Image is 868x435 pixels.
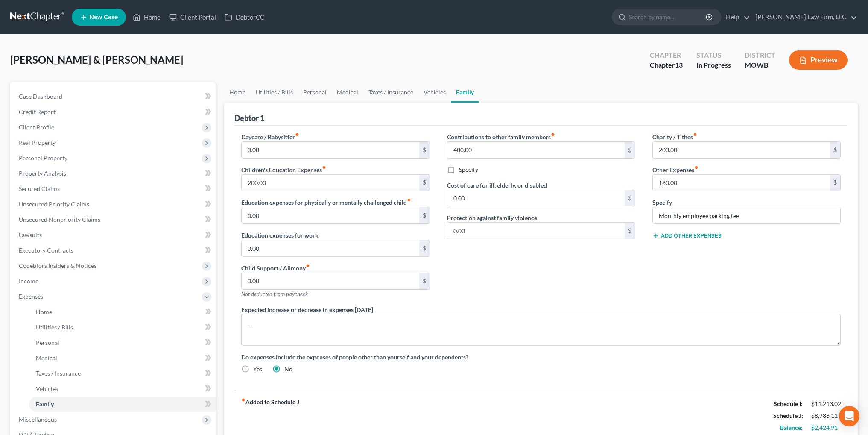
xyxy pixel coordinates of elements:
[19,108,56,115] span: Credit Report
[19,170,66,177] span: Property Analysis
[89,14,118,21] span: New Case
[551,132,555,137] i: fiber_manual_record
[625,190,635,206] div: $
[773,412,803,419] strong: Schedule J:
[241,165,326,174] label: Children's Education Expenses
[241,198,411,207] label: Education expenses for physically or mentally challenged child
[652,198,672,207] label: Specify
[36,400,54,408] span: Family
[451,82,479,103] a: Family
[242,175,419,191] input: --
[745,60,775,70] div: MOWB
[36,308,52,315] span: Home
[36,354,57,362] span: Medical
[165,9,220,25] a: Client Portal
[625,142,635,158] div: $
[19,200,89,208] span: Unsecured Priority Claims
[774,400,803,407] strong: Schedule I:
[322,165,326,170] i: fiber_manual_record
[694,165,698,170] i: fiber_manual_record
[224,82,251,103] a: Home
[241,398,299,434] strong: Added to Schedule J
[253,365,262,373] label: Yes
[241,305,373,314] label: Expected increase or decrease in expenses [DATE]
[459,165,478,174] label: Specify
[19,154,67,162] span: Personal Property
[653,175,830,191] input: --
[19,185,60,192] span: Secured Claims
[12,212,216,227] a: Unsecured Nonpriority Claims
[12,197,216,212] a: Unsecured Priority Claims
[751,9,857,25] a: [PERSON_NAME] Law Firm, LLC
[407,198,411,202] i: fiber_manual_record
[220,9,269,25] a: DebtorCC
[242,207,419,223] input: --
[29,350,216,366] a: Medical
[652,165,698,174] label: Other Expenses
[652,132,697,141] label: Charity / Tithes
[29,381,216,397] a: Vehicles
[653,207,840,223] input: Specify...
[241,264,310,273] label: Child Support / Alimony
[447,223,625,239] input: --
[12,181,216,197] a: Secured Claims
[234,113,264,123] div: Debtor 1
[306,264,310,268] i: fiber_manual_record
[332,82,363,103] a: Medical
[447,190,625,206] input: --
[241,291,308,297] span: Not deducted from paycheck
[19,123,54,131] span: Client Profile
[419,240,430,256] div: $
[419,175,430,191] div: $
[447,213,537,222] label: Protection against family violence
[745,50,775,60] div: District
[696,60,731,70] div: In Progress
[722,9,750,25] a: Help
[19,216,100,223] span: Unsecured Nonpriority Claims
[241,353,841,362] label: Do expenses include the expenses of people other than yourself and your dependents?
[447,142,625,158] input: --
[10,53,183,66] span: [PERSON_NAME] & [PERSON_NAME]
[19,416,57,423] span: Miscellaneous
[29,335,216,350] a: Personal
[363,82,418,103] a: Taxes / Insurance
[839,406,859,426] div: Open Intercom Messenger
[19,247,73,254] span: Executory Contracts
[12,166,216,181] a: Property Analysis
[447,181,547,190] label: Cost of care for ill, elderly, or disabled
[696,50,731,60] div: Status
[418,82,451,103] a: Vehicles
[652,232,722,239] button: Add Other Expenses
[29,320,216,335] a: Utilities / Bills
[693,132,697,137] i: fiber_manual_record
[284,365,292,373] label: No
[629,9,707,25] input: Search by name...
[242,273,419,289] input: --
[789,50,848,70] button: Preview
[19,262,96,269] span: Codebtors Insiders & Notices
[625,223,635,239] div: $
[650,60,683,70] div: Chapter
[447,132,555,141] label: Contributions to other family members
[129,9,165,25] a: Home
[242,142,419,158] input: --
[811,411,841,420] div: $8,788.11
[419,207,430,223] div: $
[36,323,73,331] span: Utilities / Bills
[811,423,841,432] div: $2,424.91
[241,231,319,240] label: Education expenses for work
[29,304,216,320] a: Home
[12,243,216,258] a: Executory Contracts
[295,132,299,137] i: fiber_manual_record
[650,50,683,60] div: Chapter
[298,82,332,103] a: Personal
[36,370,81,377] span: Taxes / Insurance
[36,385,58,392] span: Vehicles
[780,424,803,431] strong: Balance:
[12,89,216,104] a: Case Dashboard
[12,227,216,243] a: Lawsuits
[29,366,216,381] a: Taxes / Insurance
[19,231,42,238] span: Lawsuits
[419,142,430,158] div: $
[830,175,840,191] div: $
